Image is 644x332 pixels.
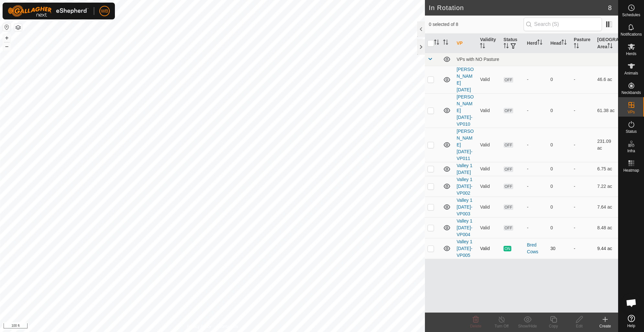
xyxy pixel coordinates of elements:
[527,166,545,172] div: -
[524,34,548,53] th: Herd
[504,142,513,148] span: OFF
[501,34,524,53] th: Status
[623,168,639,172] span: Heatmap
[548,217,571,238] td: 0
[3,23,11,31] button: Reset Map
[592,323,618,329] div: Create
[571,176,594,197] td: -
[622,293,641,313] div: Open chat
[571,34,594,53] th: Pasture
[504,77,513,83] span: OFF
[571,66,594,93] td: -
[504,246,511,251] span: ON
[429,21,524,28] span: 0 selected of 8
[477,238,501,259] td: Valid
[527,107,545,114] div: -
[548,197,571,217] td: 0
[477,34,501,53] th: Validity
[561,40,567,46] p-sorticon: Activate to sort
[457,239,472,258] a: Valley 1 [DATE]-VP005
[608,3,612,13] span: 8
[477,66,501,93] td: Valid
[537,40,542,46] p-sorticon: Activate to sort
[595,34,618,53] th: [GEOGRAPHIC_DATA] Area
[595,197,618,217] td: 7.64 ac
[477,217,501,238] td: Valid
[595,128,618,162] td: 231.09 ac
[477,197,501,217] td: Valid
[627,149,635,153] span: Infra
[457,218,472,237] a: Valley 1 [DATE]-VP004
[527,204,545,211] div: -
[477,128,501,162] td: Valid
[434,40,439,46] p-sorticon: Activate to sort
[571,197,594,217] td: -
[548,238,571,259] td: 30
[627,110,635,114] span: VPs
[477,162,501,176] td: Valid
[595,217,618,238] td: 8.48 ac
[527,142,545,148] div: -
[457,177,472,196] a: Valley 1 [DATE]-VP002
[187,324,211,329] a: Privacy Policy
[504,166,513,172] span: OFF
[3,34,11,42] button: +
[504,204,513,210] span: OFF
[527,224,545,231] div: -
[457,67,474,92] a: [PERSON_NAME] [DATE]
[627,324,635,328] span: Help
[504,108,513,113] span: OFF
[515,323,540,329] div: Show/Hide
[548,93,571,128] td: 0
[595,66,618,93] td: 46.6 ac
[595,238,618,259] td: 9.44 ac
[607,44,613,49] p-sorticon: Activate to sort
[504,225,513,231] span: OFF
[571,162,594,176] td: -
[489,323,515,329] div: Turn Off
[457,57,616,62] div: VPs with NO Pasture
[480,44,485,49] p-sorticon: Activate to sort
[626,52,636,56] span: Herds
[8,5,89,17] img: Gallagher Logo
[524,17,602,31] input: Search (S)
[548,176,571,197] td: 0
[621,32,642,36] span: Notifications
[571,93,594,128] td: -
[548,162,571,176] td: 0
[626,130,637,133] span: Status
[595,176,618,197] td: 7.22 ac
[571,217,594,238] td: -
[429,4,608,12] h2: In Rotation
[548,66,571,93] td: 0
[527,183,545,190] div: -
[566,323,592,329] div: Edit
[621,91,641,95] span: Neckbands
[548,34,571,53] th: Head
[571,238,594,259] td: -
[624,71,638,75] span: Animals
[548,128,571,162] td: 0
[457,129,474,161] a: [PERSON_NAME] [DATE]-VP011
[504,184,513,189] span: OFF
[477,93,501,128] td: Valid
[527,76,545,83] div: -
[443,40,448,46] p-sorticon: Activate to sort
[101,8,108,15] span: WB
[219,324,238,329] a: Contact Us
[470,324,482,328] span: Delete
[454,34,477,53] th: VP
[457,198,472,216] a: Valley 1 [DATE]-VP003
[574,44,579,49] p-sorticon: Activate to sort
[477,176,501,197] td: Valid
[457,94,474,127] a: [PERSON_NAME] [DATE]-VP010
[457,163,472,175] a: Valley 1 [DATE]
[14,24,22,31] button: Map Layers
[527,242,545,255] div: Bred Cows
[595,93,618,128] td: 61.38 ac
[622,13,640,17] span: Schedules
[504,44,509,49] p-sorticon: Activate to sort
[618,312,644,330] a: Help
[571,128,594,162] td: -
[540,323,566,329] div: Copy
